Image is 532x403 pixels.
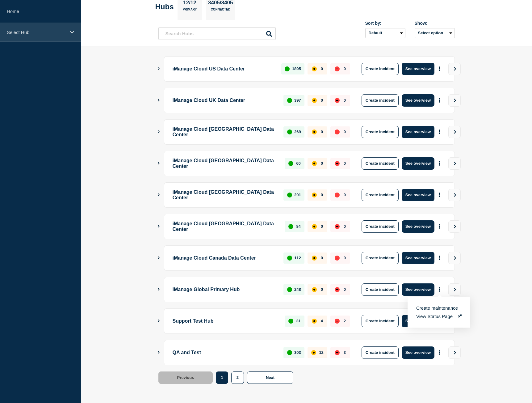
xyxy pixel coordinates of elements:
button: More actions [436,189,444,201]
div: down [335,224,340,229]
button: See overview [402,220,434,233]
p: 3 [344,350,346,355]
div: up [288,224,293,229]
p: 0 [321,256,323,260]
button: Create incident [362,283,399,296]
div: affected [312,98,317,103]
p: 12 [319,350,323,355]
button: More actions [436,63,444,74]
p: 0 [344,98,346,103]
button: Show Connected Hubs [157,287,160,292]
button: Show Connected Hubs [157,256,160,260]
button: Create incident [362,315,399,327]
p: 0 [344,193,346,197]
p: Connected [211,8,230,14]
span: Next [266,375,274,380]
button: See overview [402,189,434,201]
div: up [288,319,293,324]
p: 0 [344,287,346,292]
p: 1895 [292,66,301,71]
p: iManage Global Primary Hub [173,283,277,296]
p: 0 [344,129,346,134]
div: down [335,129,340,134]
button: Create incident [362,94,399,107]
p: iManage Cloud [GEOGRAPHIC_DATA] Data Center [173,189,277,201]
button: 2 [231,371,244,384]
button: Show Connected Hubs [157,350,160,355]
button: More actions [436,347,444,358]
a: View Status Page [416,314,462,319]
div: Show: [415,21,455,26]
button: View [448,63,461,75]
div: down [335,161,340,166]
p: Primary [183,8,197,14]
div: down [335,98,340,103]
div: down [335,256,340,261]
p: 0 [344,66,346,71]
button: View [448,94,461,107]
button: More actions [436,284,444,295]
p: 0 [321,161,323,166]
div: affected [312,129,317,134]
input: Search Hubs [158,27,276,40]
p: iManage Cloud UK Data Center [173,94,277,107]
p: 0 [321,98,323,103]
button: More actions [436,158,444,169]
button: Create incident [362,157,399,170]
button: View [448,126,461,138]
button: View [448,346,461,359]
p: 84 [296,224,300,229]
p: 60 [296,161,300,166]
p: 112 [294,256,301,260]
p: 0 [321,224,323,229]
p: Support Test Hub [173,315,278,327]
select: Sort by [365,28,405,38]
button: Show Connected Hubs [157,66,160,71]
p: 0 [344,224,346,229]
p: 0 [321,66,323,71]
h2: Hubs [155,2,174,11]
div: up [287,350,292,355]
p: iManage Cloud [GEOGRAPHIC_DATA] Data Center [173,220,278,233]
button: 1 [216,371,228,384]
div: down [335,350,340,355]
div: affected [312,224,317,229]
div: down [335,66,340,71]
p: QA and Test [173,346,277,359]
button: See overview [402,315,434,327]
div: up [287,98,292,103]
div: affected [312,319,317,324]
button: Create incident [362,126,399,138]
button: Previous [158,371,213,384]
button: View [448,283,461,296]
button: See overview [402,126,434,138]
div: down [335,193,340,197]
p: Select Hub [7,30,66,35]
div: down [335,319,340,324]
button: More actions [436,252,444,264]
button: Create incident [362,189,399,201]
button: More actions [436,95,444,106]
p: 4 [321,319,323,323]
button: Show Connected Hubs [157,224,160,229]
button: View [448,189,461,201]
p: 303 [294,350,301,355]
button: Show Connected Hubs [157,161,160,166]
button: See overview [402,63,434,75]
button: See overview [402,157,434,170]
div: up [287,129,292,134]
div: up [285,66,290,71]
button: Create incident [362,220,399,233]
button: See overview [402,346,434,359]
button: Create maintenance [416,305,458,311]
button: See overview [402,94,434,107]
p: 0 [321,193,323,197]
div: down [335,287,340,292]
p: 31 [296,319,300,323]
div: affected [312,193,317,197]
div: up [287,287,292,292]
button: Show Connected Hubs [157,129,160,134]
button: View [448,252,461,264]
p: 201 [294,193,301,197]
button: Show Connected Hubs [157,319,160,323]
